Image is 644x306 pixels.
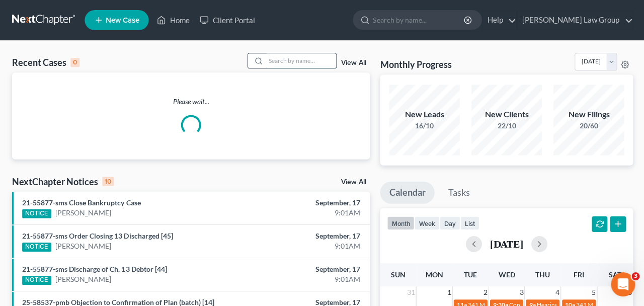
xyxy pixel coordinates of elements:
a: 25-58537-pmb Objection to Confirmation of Plan (batch) [14] [22,297,214,306]
div: 20/60 [552,120,623,130]
div: 0 [70,58,79,67]
span: New Case [105,17,139,24]
span: 4 [553,286,559,298]
h3: Monthly Progress [379,58,451,70]
span: Tue [463,270,476,278]
span: 1 [445,286,451,298]
div: Recent Cases [12,56,79,68]
div: New Filings [552,109,623,120]
div: NextChapter Notices [12,175,114,187]
a: View All [340,59,365,66]
a: Home [151,11,194,29]
div: September, 17 [254,231,359,241]
div: NOTICE [22,209,51,218]
a: View All [340,178,365,185]
div: 22/10 [470,120,541,130]
div: New Leads [388,109,459,120]
span: 31 [405,286,415,298]
button: week [414,216,439,229]
span: 3 [630,272,638,280]
a: 21-55877-sms Close Bankruptcy Case [22,198,140,206]
input: Search by name... [265,53,336,68]
div: September, 17 [254,264,359,274]
button: day [439,216,459,229]
span: 5 [590,286,596,298]
span: Thu [534,270,549,278]
a: Calendar [379,181,434,203]
div: 9:01AM [254,207,359,217]
span: 2 [481,286,488,298]
a: [PERSON_NAME] [55,274,111,284]
div: 10 [102,177,114,186]
div: 9:01AM [254,274,359,284]
p: Please wait... [12,97,369,107]
button: list [459,216,478,229]
span: Sun [390,270,405,278]
span: Fri [573,270,583,278]
span: 3 [517,286,523,298]
a: Help [481,11,515,29]
div: 9:01AM [254,241,359,251]
input: Search by name... [372,11,464,29]
div: September, 17 [254,197,359,207]
div: NOTICE [22,242,51,251]
span: Wed [498,270,514,278]
a: [PERSON_NAME] Law Group [516,11,631,29]
div: 16/10 [388,120,459,130]
span: Mon [425,270,442,278]
h2: [DATE] [489,238,522,249]
a: [PERSON_NAME] [55,207,111,217]
button: month [386,216,414,229]
a: Client Portal [194,11,260,29]
a: Tasks [438,181,478,203]
a: 21-55877-sms Discharge of Ch. 13 Debtor [44] [22,264,167,273]
iframe: Intercom live chat [610,272,634,296]
a: [PERSON_NAME] [55,241,111,251]
div: New Clients [470,109,541,120]
span: Sat [608,270,620,278]
a: 21-55877-sms Order Closing 13 Discharged [45] [22,231,173,240]
div: NOTICE [22,275,51,284]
